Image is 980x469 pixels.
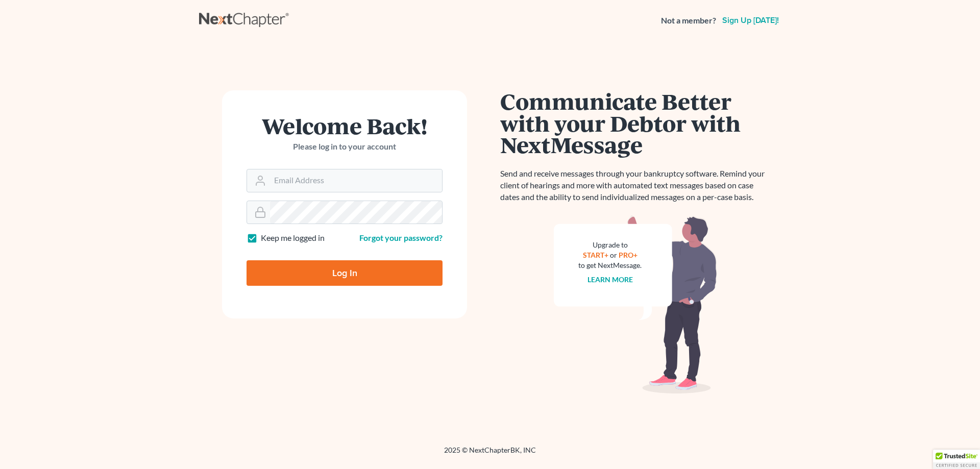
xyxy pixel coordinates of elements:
[500,168,771,203] p: Send and receive messages through your bankruptcy software. Remind your client of hearings and mo...
[247,115,443,137] h1: Welcome Back!
[578,240,642,250] div: Upgrade to
[587,275,633,284] a: Learn more
[933,450,980,469] div: TrustedSite Certified
[247,260,443,286] input: Log In
[270,169,442,192] input: Email Address
[619,251,638,259] a: PRO+
[610,251,617,259] span: or
[720,16,781,24] a: Sign up [DATE]!
[199,445,781,463] div: 2025 © NextChapterBK, INC
[661,15,716,27] strong: Not a member?
[583,251,608,259] a: START+
[359,233,443,242] a: Forgot your password?
[247,141,443,153] p: Please log in to your account
[554,215,717,394] img: nextmessage_bg-59042aed3d76b12b5cd301f8e5b87938c9018125f34e5fa2b7a6b67550977c72.svg
[578,260,642,270] div: to get NextMessage.
[261,232,325,244] label: Keep me logged in
[500,90,771,156] h1: Communicate Better with your Debtor with NextMessage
